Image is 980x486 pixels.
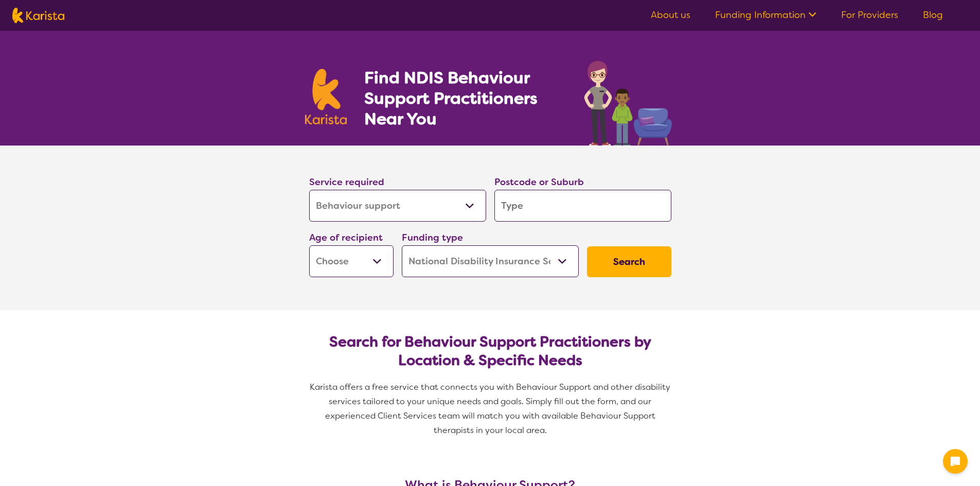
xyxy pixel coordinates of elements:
a: About us [651,9,690,21]
input: Type [494,190,671,222]
label: Age of recipient [309,231,383,244]
a: For Providers [841,9,898,21]
a: Funding Information [715,9,816,21]
a: Blog [923,9,943,21]
img: Karista logo [12,8,64,23]
label: Postcode or Suburb [494,176,584,188]
h2: Search for Behaviour Support Practitioners by Location & Specific Needs [317,333,663,370]
h1: Find NDIS Behaviour Support Practitioners Near You [364,67,563,129]
img: Karista logo [305,69,347,124]
label: Service required [309,176,384,188]
label: Funding type [402,231,463,244]
p: Karista offers a free service that connects you with Behaviour Support and other disability servi... [305,380,675,438]
img: behaviour-support [581,56,675,146]
button: Search [587,246,671,277]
